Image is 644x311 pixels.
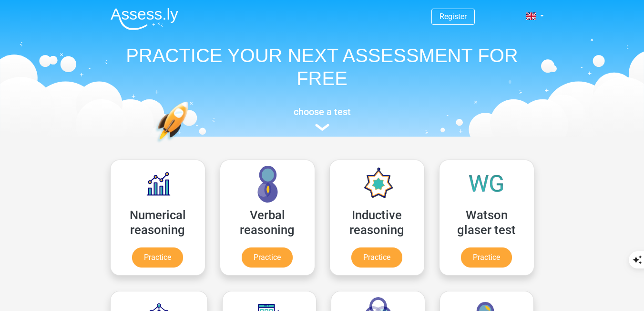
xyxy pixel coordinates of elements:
[440,12,467,21] a: Register
[103,106,542,118] h5: choose a test
[242,247,293,268] a: Practice
[461,247,512,268] a: Practice
[111,8,178,30] img: Assessly
[155,101,225,188] img: practice
[103,106,542,131] a: choose a test
[351,247,402,268] a: Practice
[132,247,183,268] a: Practice
[103,44,542,90] h1: PRACTICE YOUR NEXT ASSESSMENT FOR FREE
[315,124,329,131] img: assessment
